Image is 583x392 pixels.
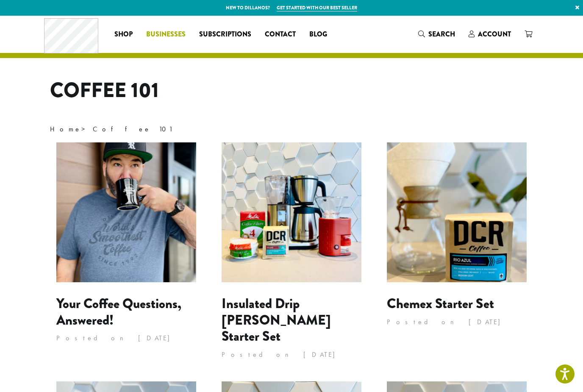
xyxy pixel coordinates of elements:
[387,142,527,282] img: Chemex Starter Set
[222,348,361,361] p: Posted on [DATE]
[199,29,251,40] span: Subscriptions
[478,29,511,39] span: Account
[50,125,172,133] span: >
[108,28,139,41] a: Shop
[50,125,81,133] a: Home
[146,29,186,40] span: Businesses
[309,29,327,40] span: Blog
[277,4,357,11] a: Get started with our best seller
[265,29,296,40] span: Contact
[387,294,494,314] a: Chemex Starter Set
[114,29,133,40] span: Shop
[428,29,455,39] span: Search
[50,78,533,103] h1: Coffee 101
[56,294,181,330] a: Your Coffee Questions, Answered!
[222,294,331,346] a: Insulated Drip [PERSON_NAME] Starter Set
[56,332,196,345] p: Posted on [DATE]
[411,27,462,41] a: Search
[93,125,172,133] span: Coffee 101
[387,316,527,328] p: Posted on [DATE]
[222,142,361,282] img: Insulated Drip Brewer Starter Set
[56,142,196,282] img: Your Coffee Questions, Answered!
